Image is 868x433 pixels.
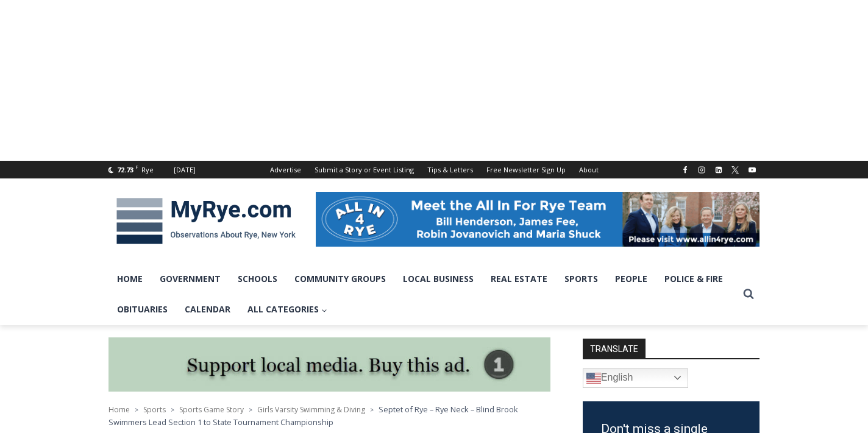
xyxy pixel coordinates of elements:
nav: Breadcrumbs [108,403,550,428]
a: Local Business [394,264,482,294]
a: Home [108,264,151,294]
a: Sports [556,264,607,294]
a: Girls Varsity Swimming & Diving [257,404,365,415]
a: Community Groups [286,264,394,294]
a: Facebook [678,163,692,177]
span: F [135,163,138,170]
span: > [171,406,174,414]
div: Rye [141,164,154,175]
a: Linkedin [711,163,726,177]
a: English [583,368,688,388]
span: > [135,406,138,414]
span: > [370,406,374,414]
span: > [249,406,252,414]
a: Home [108,404,130,415]
span: Septet of Rye – Rye Neck – Blind Brook Swimmers Lead Section 1 to State Tournament Championship [108,404,518,427]
a: Government [151,264,229,294]
img: en [586,371,601,385]
button: View Search Form [738,283,759,305]
a: Tips & Letters [421,161,480,178]
img: support local media, buy this ad [108,337,550,392]
a: Calendar [176,294,239,325]
a: X [728,163,742,177]
nav: Primary Navigation [108,264,738,325]
a: Police & Fire [656,264,731,294]
a: Real Estate [482,264,556,294]
a: Sports [143,404,166,415]
a: Obituaries [108,294,176,325]
span: All Categories [247,303,327,316]
a: All Categories [239,294,336,325]
a: Free Newsletter Sign Up [480,161,572,178]
img: All in for Rye [316,192,759,247]
nav: Secondary Navigation [263,161,605,178]
a: People [607,264,656,294]
a: YouTube [745,163,759,177]
span: 72.73 [117,165,133,174]
a: Advertise [263,161,308,178]
img: MyRye.com [108,189,304,253]
a: Instagram [694,163,709,177]
a: Submit a Story or Event Listing [308,161,421,178]
div: [DATE] [174,164,196,175]
strong: TRANSLATE [583,339,646,358]
a: Schools [229,264,286,294]
a: About [572,161,605,178]
a: Sports Game Story [179,404,244,415]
